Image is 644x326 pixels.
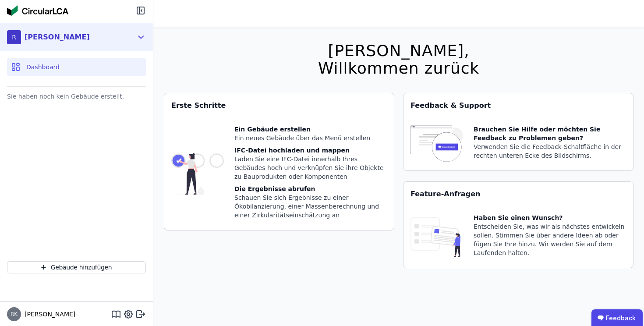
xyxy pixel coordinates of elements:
[403,93,633,118] div: Feedback & Support
[410,125,463,163] img: feedback-icon-HCTs5lye.svg
[234,155,387,181] div: Laden Sie eine IFC-Datei innerhalb Ihres Gebäudes hoch und verknüpfen Sie ihre Objekte zu Bauprod...
[7,5,68,16] img: Concular
[171,125,224,223] img: getting_started_tile-DrF_GRSv.svg
[7,261,146,273] button: Gebäude hinzufügen
[234,146,387,155] div: IFC-Datei hochladen und mappen
[474,222,626,257] div: Entscheiden Sie, was wir als nächstes entwickeln sollen. Stimmen Sie über andere Ideen ab oder fü...
[403,182,633,206] div: Feature-Anfragen
[25,32,90,43] div: [PERSON_NAME]
[234,125,387,134] div: Ein Gebäude erstellen
[234,134,387,142] div: Ein neues Gebäude über das Menü erstellen
[234,193,387,220] div: Schauen Sie sich Ergebnisse zu einer Ökobilanzierung, einer Massenberechnung und einer Zirkularit...
[7,90,146,103] div: Sie haben noch kein Gebäude erstellt.
[318,60,479,77] div: Willkommen zurück
[26,63,60,71] span: Dashboard
[474,142,626,160] div: Verwenden Sie die Feedback-Schaltfläche in der rechten unteren Ecke des Bildschirms.
[318,42,479,60] div: [PERSON_NAME],
[410,213,463,261] img: feature_request_tile-UiXE1qGU.svg
[11,312,18,317] span: RK
[474,213,626,222] div: Haben Sie einen Wunsch?
[164,93,394,118] div: Erste Schritte
[474,125,626,142] div: Brauchen Sie Hilfe oder möchten Sie Feedback zu Problemen geben?
[234,184,387,193] div: Die Ergebnisse abrufen
[21,310,75,319] span: [PERSON_NAME]
[7,30,21,44] div: R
